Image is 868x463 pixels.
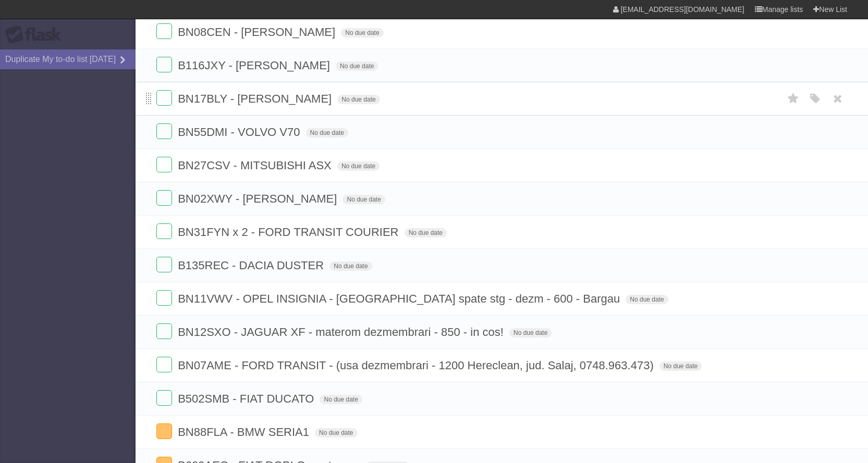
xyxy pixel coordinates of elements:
span: No due date [329,261,372,271]
span: No due date [405,228,447,237]
span: BN17BLY - [PERSON_NAME] [178,92,334,105]
span: No due date [509,328,552,337]
div: Flask [5,26,68,44]
span: No due date [341,28,383,37]
label: Done [156,90,172,106]
span: No due date [336,61,378,71]
label: Done [156,323,172,339]
span: BN02XWY - [PERSON_NAME] [178,192,339,205]
label: Done [156,390,172,406]
label: Done [156,357,172,372]
span: BN08CEN - [PERSON_NAME] [178,26,338,39]
label: Done [156,123,172,139]
span: BN55DMI - VOLVO V70 [178,126,302,139]
span: No due date [315,428,357,437]
span: BN88FLA - BMW SERIA1 [178,426,312,439]
label: Done [156,423,172,439]
span: No due date [626,295,668,304]
span: B135REC - DACIA DUSTER [178,259,326,272]
span: No due date [337,161,380,171]
span: BN07AME - FORD TRANSIT - (usa dezmembrari - 1200 Hereclean, jud. Salaj, 0748.963.473) [178,359,656,372]
label: Done [156,190,172,206]
span: BN12SXO - JAGUAR XF - materom dezmembrari - 850 - in cos! [178,326,506,339]
label: Done [156,157,172,172]
span: B502SMB - FIAT DUCATO [178,392,316,405]
label: Done [156,57,172,72]
span: BN27CSV - MITSUBISHI ASX [178,159,334,172]
label: Done [156,23,172,39]
span: No due date [337,95,380,104]
label: Done [156,257,172,272]
label: Done [156,223,172,239]
span: No due date [320,395,362,404]
span: B116JXY - [PERSON_NAME] [178,59,333,72]
label: Done [156,290,172,306]
span: BN11VWV - OPEL INSIGNIA - [GEOGRAPHIC_DATA] spate stg - dezm - 600 - Bargau [178,292,622,305]
span: No due date [343,195,385,204]
label: Star task [784,90,803,107]
span: No due date [306,128,348,137]
span: BN31FYN x 2 - FORD TRANSIT COURIER [178,226,401,239]
span: No due date [659,361,702,371]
